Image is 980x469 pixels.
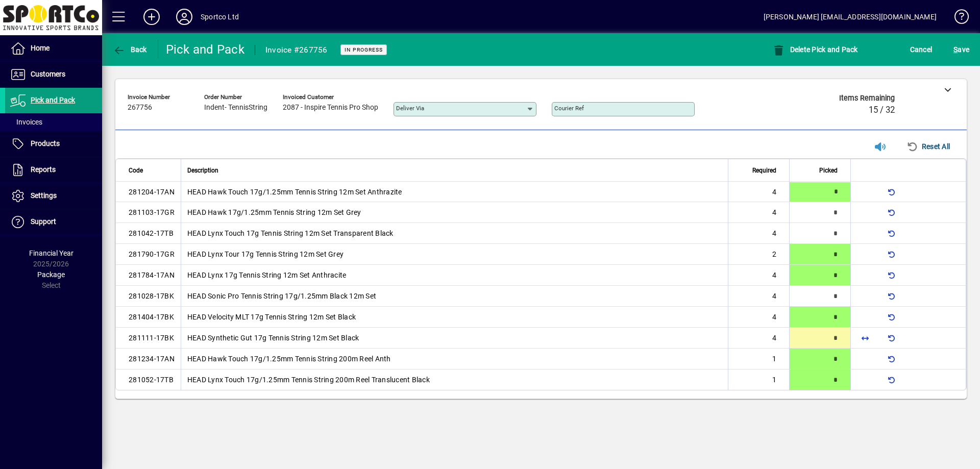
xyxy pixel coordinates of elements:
td: HEAD Sonic Pro Tennis String 17g/1.25mm Black 12m Set [181,286,728,307]
button: Reset All [902,137,954,156]
mat-label: Courier Ref [554,105,584,112]
div: Invoice #267756 [265,42,328,58]
td: 281234-17AN [116,349,181,369]
a: Invoices [5,113,102,131]
span: Package [37,270,65,279]
span: Home [31,44,50,52]
span: Code [129,165,143,176]
span: Delete Pick and Pack [772,45,858,54]
td: HEAD Lynx Tour 17g Tennis String 12m Set Grey [181,244,728,265]
td: 4 [728,182,789,202]
span: Indent- TennisString [204,104,267,112]
a: Support [5,209,102,235]
td: HEAD Hawk Touch 17g/1.25mm Tennis String 12m Set Anthrazite [181,182,728,202]
td: 281784-17AN [116,265,181,286]
span: 2087 - Inspire Tennis Pro Shop [283,104,378,112]
span: Picked [819,165,838,176]
td: 281042-17TB [116,223,181,244]
td: 2 [728,244,789,265]
span: Invoices [10,118,42,126]
td: HEAD Hawk 17g/1.25mm Tennis String 12m Set Grey [181,202,728,223]
td: 281790-17GR [116,244,181,265]
button: Back [110,40,150,59]
span: Financial Year [29,249,73,257]
span: S [953,45,958,54]
td: 281404-17BK [116,307,181,328]
span: Required [752,165,776,176]
td: HEAD Synthetic Gut 17g Tennis String 12m Set Black [181,328,728,349]
app-page-header-button: Back [102,40,158,59]
td: 281204-17AN [116,182,181,202]
button: Add [135,8,168,26]
td: 281028-17BK [116,286,181,307]
a: Products [5,131,102,157]
button: Cancel [908,40,935,59]
span: ave [953,41,969,58]
td: 4 [728,223,789,244]
td: 4 [728,265,789,286]
button: Profile [168,8,201,26]
a: Home [5,36,102,61]
td: 1 [728,369,789,390]
td: HEAD Velocity MLT 17g Tennis String 12m Set Black [181,307,728,328]
td: 281111-17BK [116,328,181,349]
span: Products [31,139,60,147]
td: HEAD Lynx Touch 17g Tennis String 12m Set Transparent Black [181,223,728,244]
span: Support [31,217,56,226]
a: Settings [5,183,102,209]
td: 4 [728,328,789,349]
a: Reports [5,157,102,183]
td: 4 [728,202,789,223]
a: Knowledge Base [947,2,967,35]
span: In Progress [345,46,383,53]
span: Settings [31,191,57,200]
span: Pick and Pack [31,96,75,104]
td: HEAD Lynx 17g Tennis String 12m Set Anthracite [181,265,728,286]
span: Description [187,165,218,176]
button: Delete Pick and Pack [770,40,861,59]
span: Customers [31,70,65,78]
span: 15 / 32 [869,105,895,115]
span: Cancel [910,41,933,58]
span: 267756 [128,104,152,112]
span: Reports [31,165,56,174]
span: Reset All [906,138,950,155]
button: Save [951,40,972,59]
mat-label: Deliver via [396,105,424,112]
td: HEAD Hawk Touch 17g/1.25mm Tennis String 200m Reel Anth [181,349,728,369]
div: Pick and Pack [166,41,244,58]
td: 1 [728,349,789,369]
a: Customers [5,62,102,87]
div: [PERSON_NAME] [EMAIL_ADDRESS][DOMAIN_NAME] [764,9,937,25]
td: 281052-17TB [116,369,181,390]
td: HEAD Lynx Touch 17g/1.25mm Tennis String 200m Reel Translucent Black [181,369,728,390]
span: Back [113,45,147,54]
td: 4 [728,286,789,307]
td: 281103-17GR [116,202,181,223]
div: Sportco Ltd [201,9,239,25]
td: 4 [728,307,789,328]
